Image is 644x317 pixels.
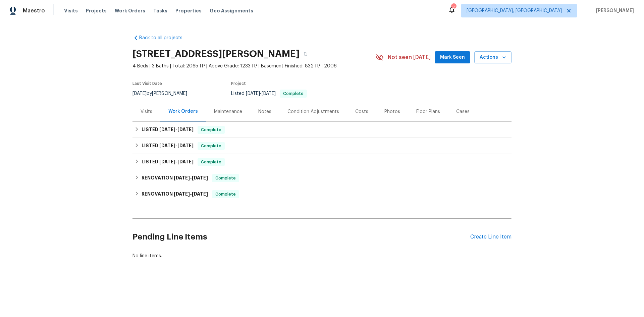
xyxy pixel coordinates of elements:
[132,91,147,96] span: [DATE]
[168,108,198,115] div: Work Orders
[174,192,190,196] span: [DATE]
[64,7,78,14] span: Visits
[287,108,339,115] div: Condition Adjustments
[159,127,175,132] span: [DATE]
[159,159,194,164] span: -
[192,192,208,196] span: [DATE]
[86,7,107,14] span: Projects
[262,91,276,96] span: [DATE]
[132,51,300,57] h2: [STREET_ADDRESS][PERSON_NAME]
[214,108,242,115] div: Maintenance
[153,8,167,13] span: Tasks
[177,159,194,164] span: [DATE]
[142,190,208,198] h6: RENOVATION
[474,51,512,64] button: Actions
[142,158,194,166] h6: LISTED
[593,7,634,14] span: [PERSON_NAME]
[159,159,175,164] span: [DATE]
[142,142,194,150] h6: LISTED
[175,7,202,14] span: Properties
[132,63,376,69] span: 4 Beds | 3 Baths | Total: 2065 ft² | Above Grade: 1233 ft² | Basement Finished: 832 ft² | 2006
[132,170,512,186] div: RENOVATION [DATE]-[DATE]Complete
[480,53,506,62] span: Actions
[23,7,45,14] span: Maestro
[132,154,512,170] div: LISTED [DATE]-[DATE]Complete
[231,91,307,96] span: Listed
[435,51,470,64] button: Mark Seen
[198,143,224,149] span: Complete
[456,108,470,115] div: Cases
[132,122,512,138] div: LISTED [DATE]-[DATE]Complete
[467,7,562,14] span: [GEOGRAPHIC_DATA], [GEOGRAPHIC_DATA]
[132,253,512,259] div: No line items.
[115,7,145,14] span: Work Orders
[258,108,271,115] div: Notes
[174,192,208,196] span: -
[231,82,246,86] span: Project
[198,126,224,133] span: Complete
[159,127,194,132] span: -
[355,108,368,115] div: Costs
[174,175,208,180] span: -
[142,126,194,134] h6: LISTED
[142,174,208,182] h6: RENOVATION
[300,48,312,60] button: Copy Address
[177,143,194,148] span: [DATE]
[388,54,431,61] span: Not seen [DATE]
[470,234,512,240] div: Create Line Item
[198,159,224,165] span: Complete
[384,108,400,115] div: Photos
[440,53,465,62] span: Mark Seen
[132,90,195,98] div: by [PERSON_NAME]
[174,175,190,180] span: [DATE]
[246,91,260,96] span: [DATE]
[192,175,208,180] span: [DATE]
[451,4,456,11] div: 2
[246,91,276,96] span: -
[132,221,470,253] h2: Pending Line Items
[132,138,512,154] div: LISTED [DATE]-[DATE]Complete
[177,127,194,132] span: [DATE]
[132,186,512,202] div: RENOVATION [DATE]-[DATE]Complete
[210,7,253,14] span: Geo Assignments
[132,35,197,41] a: Back to all projects
[213,191,238,198] span: Complete
[159,143,194,148] span: -
[132,82,162,86] span: Last Visit Date
[159,143,175,148] span: [DATE]
[280,92,306,96] span: Complete
[416,108,440,115] div: Floor Plans
[213,175,238,181] span: Complete
[141,108,152,115] div: Visits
